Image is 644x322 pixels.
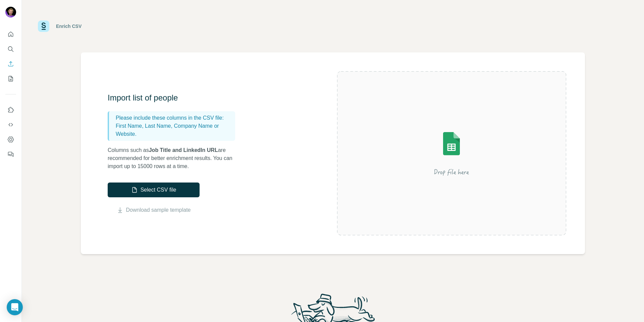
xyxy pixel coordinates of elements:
[149,147,218,153] span: Job Title and LinkedIn URL
[5,43,16,55] button: Search
[5,119,16,131] button: Use Surfe API
[5,28,16,40] button: Quick start
[5,73,16,85] button: My lists
[116,122,232,138] p: First Name, Last Name, Company Name or Website.
[5,58,16,70] button: Enrich CSV
[5,148,16,160] button: Feedback
[56,23,82,30] div: Enrich CSV
[108,206,200,214] button: Download sample template
[5,104,16,116] button: Use Surfe on LinkedIn
[108,146,242,170] p: Columns such as are recommended for better enrichment results. You can import up to 15000 rows at...
[7,299,23,315] div: Open Intercom Messenger
[108,92,242,103] h3: Import list of people
[126,206,191,214] a: Download sample template
[116,114,232,122] p: Please include these columns in the CSV file:
[5,7,16,17] img: Avatar
[5,133,16,146] button: Dashboard
[108,183,200,197] button: Select CSV file
[38,21,49,32] img: Surfe Logo
[391,113,512,194] img: Surfe Illustration - Drop file here or select below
